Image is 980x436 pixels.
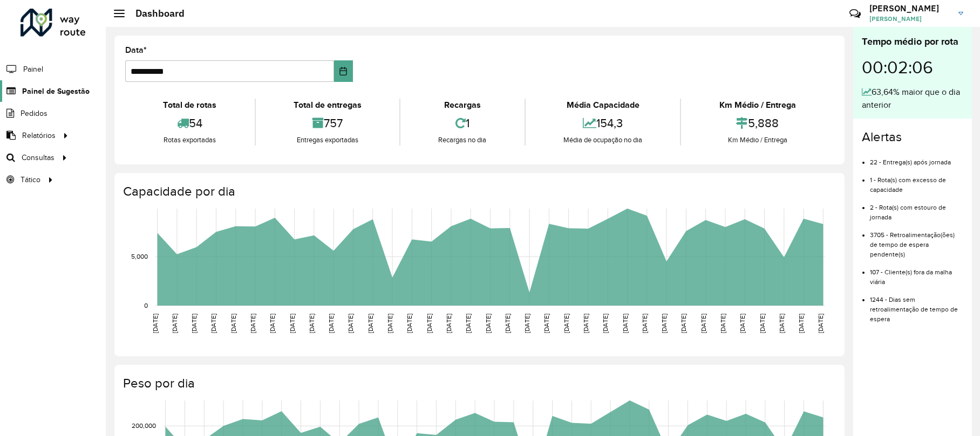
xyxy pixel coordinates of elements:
div: Total de rotas [128,99,252,112]
div: 5,888 [684,112,831,135]
div: Recargas [403,99,522,112]
text: [DATE] [249,314,256,333]
h3: [PERSON_NAME] [869,3,950,13]
text: [DATE] [563,314,570,333]
div: Média Capacidade [528,99,678,112]
span: Consultas [22,152,55,163]
text: [DATE] [445,314,452,333]
span: Relatórios [22,130,56,141]
text: [DATE] [817,314,824,333]
text: [DATE] [210,314,217,333]
div: 54 [128,112,252,135]
h4: Alertas [862,129,963,145]
text: [DATE] [543,314,550,333]
text: [DATE] [386,314,393,333]
li: 3705 - Retroalimentação(ões) de tempo de espera pendente(s) [870,222,963,259]
li: 22 - Entrega(s) após jornada [870,149,963,167]
text: [DATE] [661,314,668,333]
span: Painel [23,64,43,75]
text: [DATE] [190,314,198,333]
div: 154,3 [528,112,678,135]
div: 63,64% maior que o dia anterior [862,86,963,112]
div: Total de entregas [258,99,397,112]
text: [DATE] [739,314,746,333]
text: [DATE] [582,314,589,333]
span: Painel de Sugestão [22,86,90,97]
text: [DATE] [700,314,707,333]
text: [DATE] [347,314,354,333]
text: [DATE] [465,314,472,333]
div: 757 [258,112,397,135]
text: [DATE] [328,314,335,333]
text: 5,000 [131,253,148,260]
div: Média de ocupação no dia [528,135,678,146]
text: [DATE] [269,314,276,333]
li: 1244 - Dias sem retroalimentação de tempo de espera [870,287,963,324]
h4: Peso por dia [123,376,834,391]
text: [DATE] [523,314,530,333]
li: 2 - Rota(s) com estouro de jornada [870,195,963,222]
div: 00:02:06 [862,49,963,86]
a: Contato Rápido [843,2,867,25]
text: [DATE] [759,314,766,333]
text: [DATE] [171,314,178,333]
li: 1 - Rota(s) com excesso de capacidade [870,167,963,195]
div: 1 [403,112,522,135]
text: [DATE] [778,314,785,333]
li: 107 - Cliente(s) fora da malha viária [870,259,963,287]
div: Tempo médio por rota [862,34,963,49]
button: Choose Date [334,60,352,82]
span: Pedidos [21,108,47,119]
text: [DATE] [289,314,296,333]
text: [DATE] [622,314,629,333]
label: Data [125,44,147,57]
text: [DATE] [230,314,237,333]
h4: Capacidade por dia [123,184,834,199]
div: Km Médio / Entrega [684,135,831,146]
text: [DATE] [406,314,413,333]
text: 0 [144,302,148,309]
h2: Dashboard [125,8,185,19]
text: [DATE] [152,314,159,333]
text: [DATE] [504,314,511,333]
div: Rotas exportadas [128,135,252,146]
text: [DATE] [485,314,492,333]
text: [DATE] [367,314,374,333]
text: [DATE] [602,314,609,333]
text: [DATE] [719,314,726,333]
span: [PERSON_NAME] [869,14,950,24]
div: Entregas exportadas [258,135,397,146]
div: Km Médio / Entrega [684,99,831,112]
text: 200,000 [132,422,156,429]
text: [DATE] [308,314,315,333]
span: Tático [21,174,40,185]
div: Recargas no dia [403,135,522,146]
text: [DATE] [798,314,805,333]
text: [DATE] [641,314,648,333]
text: [DATE] [426,314,433,333]
text: [DATE] [680,314,687,333]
